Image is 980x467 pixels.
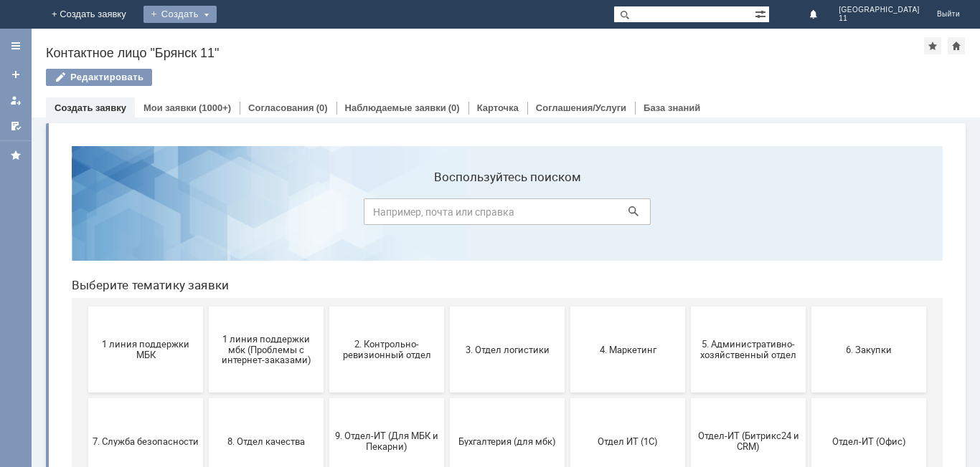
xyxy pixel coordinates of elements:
button: 1 линия поддержки мбк (Проблемы с интернет-заказами) [149,172,263,258]
span: [GEOGRAPHIC_DATA] [839,6,920,14]
div: (0) [316,102,328,113]
span: 2. Контрольно-ревизионный отдел [273,204,380,226]
div: Создать [143,6,217,23]
span: Отдел-ИТ (Офис) [755,301,862,312]
span: [PERSON_NAME]. Услуги ИТ для МБК (оформляет L1) [394,382,500,414]
a: Согласования [248,102,314,113]
a: Мои согласования [4,115,27,138]
div: (1000+) [199,102,231,113]
a: Соглашения/Услуги [536,102,626,113]
button: Отдел-ИТ (Битрикс24 и CRM) [631,264,745,350]
button: Отдел-ИТ (Офис) [751,264,866,350]
button: не актуален [510,355,625,441]
button: 3. Отдел логистики [390,172,504,258]
a: Карточка [477,102,519,113]
button: 6. Закупки [751,172,866,258]
label: Воспользуйтесь поиском [303,35,590,49]
button: 2. Контрольно-ревизионный отдел [269,172,384,258]
a: Наблюдаемые заявки [345,102,446,113]
a: Мои заявки [143,102,197,113]
span: 4. Маркетинг [514,209,621,220]
button: Отдел ИТ (1С) [510,264,625,350]
div: Сделать домашней страницей [948,37,965,54]
span: Бухгалтерия (для мбк) [394,301,500,312]
header: Выберите тематику заявки [11,143,882,158]
a: База знаний [644,102,700,113]
span: 3. Отдел логистики [394,209,500,220]
button: 4. Маркетинг [510,172,625,258]
input: Например, почта или справка [303,64,590,90]
span: Финансовый отдел [32,393,138,403]
button: 7. Служба безопасности [28,264,143,350]
span: 11 [839,14,920,23]
button: 9. Отдел-ИТ (Для МБК и Пекарни) [269,264,384,350]
span: Отдел-ИТ (Битрикс24 и CRM) [635,296,741,317]
span: 9. Отдел-ИТ (Для МБК и Пекарни) [273,296,380,317]
div: (0) [448,102,460,113]
span: 6. Закупки [755,209,862,220]
a: Создать заявку [55,102,126,113]
span: Отдел ИТ (1С) [514,301,621,312]
span: Это соглашение не активно! [273,387,380,409]
button: 5. Административно-хозяйственный отдел [631,172,745,258]
a: Мои заявки [4,89,27,112]
span: 7. Служба безопасности [32,301,138,312]
button: Финансовый отдел [28,355,143,441]
div: Добавить в избранное [924,37,941,54]
button: 8. Отдел качества [149,264,263,350]
span: 5. Административно-хозяйственный отдел [635,204,741,226]
button: Бухгалтерия (для мбк) [390,264,504,350]
a: Создать заявку [4,63,27,86]
div: Контактное лицо "Брянск 11" [46,46,924,60]
span: 8. Отдел качества [153,301,259,312]
span: 1 линия поддержки мбк (Проблемы с интернет-заказами) [153,198,259,231]
span: Франчайзинг [153,393,259,403]
span: не актуален [514,393,621,403]
button: [PERSON_NAME]. Услуги ИТ для МБК (оформляет L1) [390,355,504,441]
span: Расширенный поиск [755,6,769,20]
button: 1 линия поддержки МБК [28,172,143,258]
button: Франчайзинг [149,355,263,441]
button: Это соглашение не активно! [269,355,384,441]
span: 1 линия поддержки МБК [32,204,138,226]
